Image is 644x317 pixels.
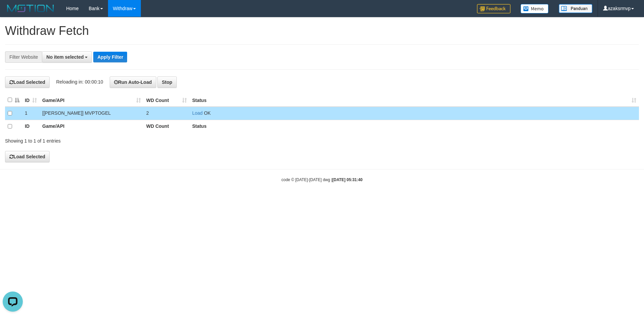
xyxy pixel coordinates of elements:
[559,4,592,13] img: panduan.png
[22,94,40,107] th: ID: activate to sort column ascending
[157,76,176,88] button: Stop
[190,94,639,107] th: Status: activate to sort column ascending
[40,107,144,120] td: [[PERSON_NAME]] MVPTOGEL
[5,151,50,162] button: Load Selected
[281,177,363,182] small: code © [DATE]-[DATE] dwg |
[192,110,203,116] a: Load
[46,54,84,60] span: No item selected
[5,51,42,63] div: Filter Website
[5,24,639,38] h1: Withdraw Fetch
[40,94,144,107] th: Game/API: activate to sort column ascending
[477,4,511,13] img: Feedback.jpg
[42,51,92,63] button: No item selected
[5,3,56,13] img: MOTION_logo.png
[144,120,190,133] th: WD Count
[22,120,40,133] th: ID
[332,177,363,182] strong: [DATE] 05:31:40
[40,120,144,133] th: Game/API
[5,76,50,88] button: Load Selected
[22,107,40,120] td: 1
[3,3,23,23] button: Open LiveChat chat widget
[144,94,190,107] th: WD Count: activate to sort column ascending
[93,52,127,62] button: Apply Filter
[110,76,156,88] button: Run Auto-Load
[190,120,639,133] th: Status
[56,79,103,85] span: Reloading in: 00:00:10
[5,135,263,144] div: Showing 1 to 1 of 1 entries
[521,4,549,13] img: Button%20Memo.svg
[146,110,149,116] span: 2
[204,110,211,116] span: OK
